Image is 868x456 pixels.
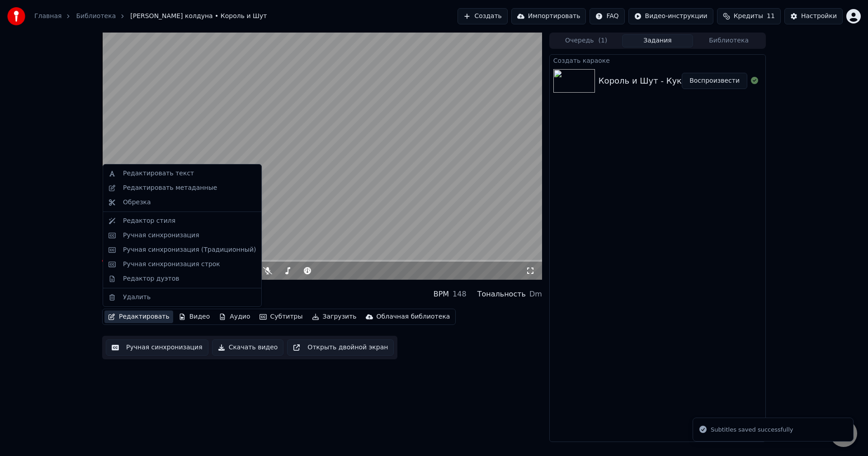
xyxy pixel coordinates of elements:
[590,8,624,24] button: FAQ
[34,12,267,21] nav: breadcrumb
[784,8,843,24] button: Настройки
[287,339,394,356] button: Открыть двойной экран
[377,312,450,321] div: Облачная библиотека
[106,339,208,356] button: Ручная синхронизация
[123,274,179,283] div: Редактор дуэтов
[123,183,217,193] div: Редактировать метаданные
[123,216,175,226] div: Редактор стиля
[550,55,765,66] div: Создать караоке
[693,34,764,47] button: Библиотека
[308,310,360,323] button: Загрузить
[123,231,199,240] div: Ручная синхронизация
[734,12,763,21] span: Кредиты
[256,310,307,323] button: Субтитры
[123,293,151,302] div: Удалить
[622,34,693,47] button: Задания
[717,8,781,24] button: Кредиты11
[529,289,542,300] div: Dm
[212,339,284,356] button: Скачать видео
[123,169,194,178] div: Редактировать текст
[551,34,622,47] button: Очередь
[598,36,607,45] span: ( 1 )
[215,310,254,323] button: Аудио
[102,296,174,305] div: Король и Шут
[123,260,220,269] div: Ручная синхронизация строк
[711,425,793,434] div: Subtitles saved successfully
[511,8,586,24] button: Импортировать
[682,73,747,89] button: Воспроизвести
[102,283,174,296] div: Кукла колдуна
[34,12,61,21] a: Главная
[76,12,116,21] a: Библиотека
[104,310,173,323] button: Редактировать
[599,75,731,87] div: Король и Шут - Кукла колдуна
[453,289,467,300] div: 148
[7,7,25,25] img: youka
[123,245,256,254] div: Ручная синхронизация (Традиционный)
[801,12,837,21] div: Настройки
[123,198,151,207] div: Обрезка
[767,12,775,21] span: 11
[175,310,214,323] button: Видео
[628,8,713,24] button: Видео-инструкции
[130,12,267,21] span: [PERSON_NAME] колдуна • Король и Шут
[434,289,449,300] div: BPM
[477,289,526,300] div: Тональность
[458,8,507,24] button: Создать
